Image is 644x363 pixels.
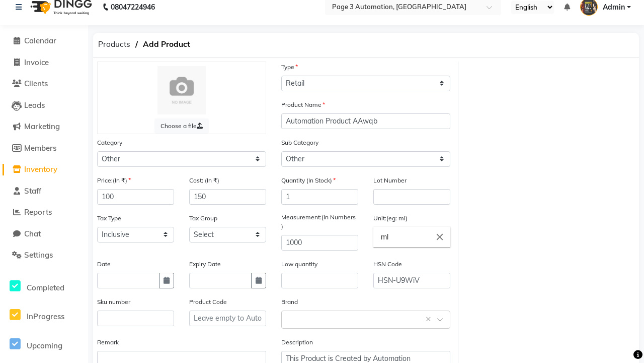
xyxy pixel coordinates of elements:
span: Marketing [24,122,60,131]
span: Invoice [24,57,49,67]
input: Leave empty to Autogenerate [189,311,266,326]
label: Measurement:(In Numbers ) [281,213,358,231]
span: Leads [24,100,45,110]
span: Settings [24,250,53,260]
label: Expiry Date [189,260,221,269]
a: Marketing [3,121,86,133]
label: Choose a file [154,118,209,134]
span: Products [93,35,135,53]
span: Members [24,143,56,153]
label: Description [281,338,313,347]
span: Inventory [24,164,57,174]
a: Calendar [3,35,86,47]
span: InProgress [27,312,64,321]
label: Category [97,138,122,147]
span: Admin [603,2,625,13]
a: Reports [3,207,86,218]
a: Settings [3,250,86,261]
img: Cinque Terre [157,66,206,114]
label: Lot Number [373,176,407,185]
span: Staff [24,186,41,196]
label: Remark [97,338,119,347]
span: Clients [24,79,48,88]
a: Leads [3,100,86,111]
label: Date [97,260,111,269]
label: Product Code [189,297,227,307]
label: Cost: (In ₹) [189,176,219,185]
label: Quantity (In Stock) [281,176,336,185]
label: Tax Group [189,214,217,223]
label: Tax Type [97,214,121,223]
span: Reports [24,207,52,217]
span: Completed [27,283,64,292]
a: Chat [3,228,86,240]
span: Clear all [426,314,434,325]
a: Members [3,143,86,154]
label: Brand [281,297,298,307]
label: Product Name [281,100,325,109]
span: Calendar [24,36,56,45]
label: Price:(In ₹) [97,176,131,185]
label: Unit:(eg: ml) [373,214,408,223]
a: Inventory [3,164,86,175]
i: Close [434,231,445,243]
a: Clients [3,78,86,90]
a: Invoice [3,57,86,69]
label: Low quantity [281,260,317,269]
label: HSN Code [373,260,402,269]
span: Add Product [138,35,195,53]
label: Sku number [97,297,130,307]
label: Sub Category [281,138,318,147]
span: Chat [24,229,41,238]
a: Staff [3,186,86,197]
span: Upcoming [27,341,62,350]
label: Type [281,63,298,72]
